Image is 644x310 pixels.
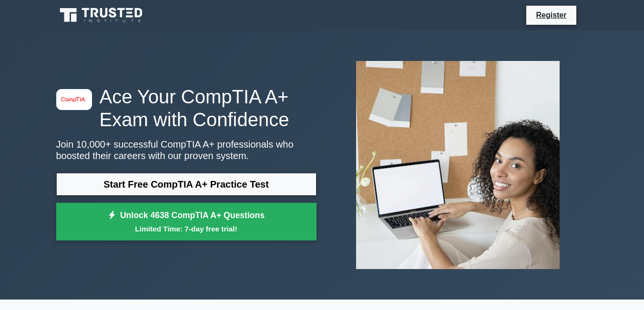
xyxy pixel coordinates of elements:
[68,223,305,234] small: Limited Time: 7-day free trial!
[530,9,572,21] a: Register
[56,173,317,196] a: Start Free CompTIA A+ Practice Test
[56,139,317,161] p: Join 10,000+ successful CompTIA A+ professionals who boosted their careers with our proven system.
[56,203,317,241] a: Unlock 4638 CompTIA A+ QuestionsLimited Time: 7-day free trial!
[56,85,317,131] h1: Ace Your CompTIA A+ Exam with Confidence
